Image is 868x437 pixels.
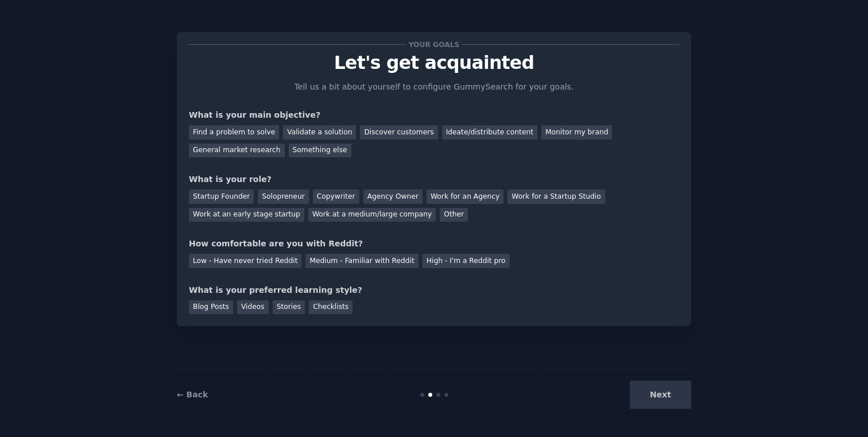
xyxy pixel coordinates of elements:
div: What is your main objective? [189,109,679,121]
div: Medium - Familiar with Reddit [305,254,418,268]
div: Videos [237,300,269,315]
div: What is your role? [189,173,679,185]
div: Find a problem to solve [189,125,279,140]
div: Low - Have never tried Reddit [189,254,301,268]
div: Other [440,208,468,222]
div: Blog Posts [189,300,233,315]
div: What is your preferred learning style? [189,284,679,296]
div: Solopreneur [258,190,308,204]
div: Stories [273,300,305,315]
p: Let's get acquainted [189,53,679,73]
div: Agency Owner [363,190,423,204]
p: Tell us a bit about yourself to configure GummySearch for your goals. [289,81,579,93]
div: How comfortable are you with Reddit? [189,238,679,250]
div: Work for an Agency [427,190,503,204]
div: Discover customers [360,125,437,140]
div: General market research [189,144,285,158]
div: Monitor my brand [541,125,612,140]
div: High - I'm a Reddit pro [423,254,510,268]
div: Copywriter [313,190,359,204]
div: Work at a medium/large company [308,208,436,222]
div: Checklists [309,300,352,315]
span: Your goals [406,38,462,51]
div: Startup Founder [189,190,254,204]
div: Validate a solution [283,125,356,140]
div: Work at an early stage startup [189,208,304,222]
div: Something else [289,144,351,158]
a: ← Back [177,390,208,399]
div: Work for a Startup Studio [507,190,604,204]
div: Ideate/distribute content [442,125,537,140]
